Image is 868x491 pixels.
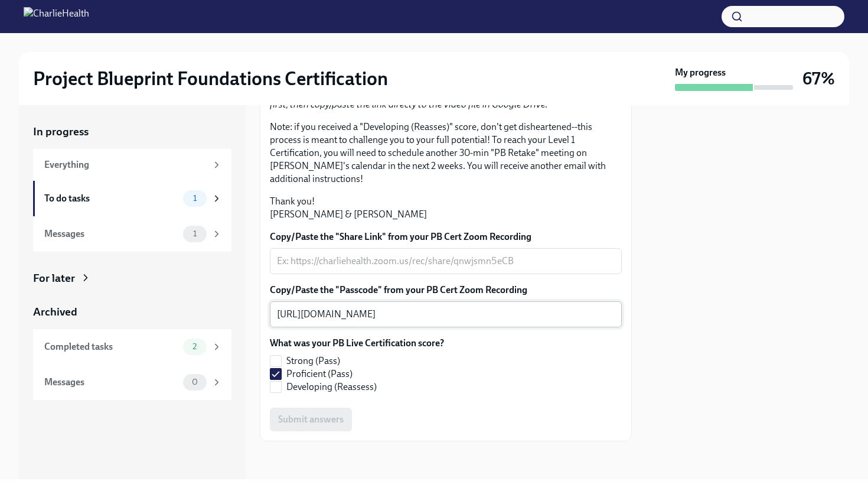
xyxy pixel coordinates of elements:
a: Archived [33,304,231,320]
span: Strong (Pass) [286,355,340,368]
h2: Project Blueprint Foundations Certification [33,67,388,90]
label: Copy/Paste the "Share Link" from your PB Cert Zoom Recording [270,230,622,243]
div: Everything [44,158,207,171]
div: Messages [44,376,178,389]
textarea: [URL][DOMAIN_NAME] [277,307,615,321]
div: Messages [44,227,178,240]
a: To do tasks1 [33,181,231,216]
strong: My progress [675,66,726,79]
label: What was your PB Live Certification score? [270,337,444,350]
p: Note: if you received a "Developing (Reasses)" score, don't get disheartened--this process is mea... [270,121,622,186]
a: Messages1 [33,216,231,252]
a: In progress [33,124,231,139]
span: Developing (Reassess) [286,381,377,394]
span: 1 [186,194,204,203]
img: CharlieHealth [24,7,89,26]
a: For later [33,271,231,286]
div: To do tasks [44,192,178,205]
span: 2 [185,342,204,351]
label: Copy/Paste the "Passcode" from your PB Cert Zoom Recording [270,284,622,297]
div: Completed tasks [44,340,178,353]
span: 1 [186,229,204,238]
p: Thank you! [PERSON_NAME] & [PERSON_NAME] [270,195,622,221]
a: Completed tasks2 [33,329,231,365]
div: For later [33,271,75,286]
a: Everything [33,149,231,181]
span: Proficient (Pass) [286,368,353,381]
h3: 67% [802,68,835,89]
a: Messages0 [33,365,231,400]
span: 0 [185,378,205,386]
